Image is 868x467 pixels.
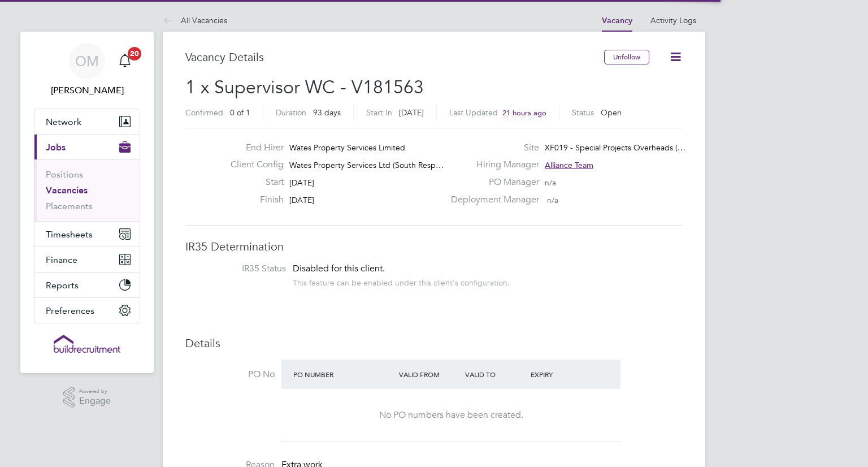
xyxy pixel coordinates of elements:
[63,387,111,408] a: Powered byEngage
[34,247,140,272] button: Finance
[185,50,604,64] h3: Vacancy Details
[34,43,140,97] a: OM[PERSON_NAME]
[46,201,93,211] a: Placements
[293,263,385,274] span: Disabled for this client.
[396,364,462,384] div: Valid From
[34,222,140,247] button: Timesheets
[601,107,622,118] span: Open
[34,298,140,323] button: Preferences
[79,387,111,396] span: Powered by
[293,409,609,421] div: No PO numbers have been created.
[313,107,341,118] span: 93 days
[528,364,594,384] div: Expiry
[444,142,539,154] label: Site
[46,169,83,180] a: Positions
[289,142,405,153] span: Wates Property Services Limited
[462,364,528,384] div: Valid To
[46,229,93,240] span: Timesheets
[444,194,539,206] label: Deployment Manager
[276,107,306,118] label: Duration
[163,15,227,25] a: All Vacancies
[197,263,286,275] label: IR35 Status
[222,176,284,188] label: Start
[444,176,539,188] label: PO Manager
[650,15,696,25] a: Activity Logs
[222,194,284,206] label: Finish
[34,159,140,221] div: Jobs
[79,396,111,406] span: Engage
[545,142,685,153] span: XF019 - Special Projects Overheads (…
[34,109,140,134] button: Network
[34,84,140,97] span: Odran McCarthy
[502,108,546,118] span: 21 hours ago
[230,107,250,118] span: 0 of 1
[185,369,275,380] label: PO No
[449,107,498,118] label: Last Updated
[46,254,77,265] span: Finance
[185,107,223,118] label: Confirmed
[545,178,556,188] span: n/a
[289,178,314,188] span: [DATE]
[128,47,141,60] span: 20
[114,43,136,79] a: 20
[20,32,154,373] nav: Main navigation
[75,54,99,68] span: OM
[34,273,140,297] button: Reports
[54,335,120,353] img: buildrec-logo-retina.png
[46,185,88,196] a: Vacancies
[34,135,140,159] button: Jobs
[34,335,140,353] a: Go to home page
[289,195,314,205] span: [DATE]
[222,159,284,171] label: Client Config
[46,305,94,316] span: Preferences
[46,116,81,127] span: Network
[289,160,444,170] span: Wates Property Services Ltd (South Resp…
[366,107,392,118] label: Start In
[399,107,424,118] span: [DATE]
[185,76,424,98] span: 1 x Supervisor WC - V181563
[293,275,510,288] div: This feature can be enabled under this client's configuration.
[185,239,683,254] h3: IR35 Determination
[290,364,396,384] div: PO Number
[222,142,284,154] label: End Hirer
[46,280,79,291] span: Reports
[547,195,558,205] span: n/a
[572,107,594,118] label: Status
[602,16,632,25] a: Vacancy
[185,336,683,351] h3: Details
[604,50,649,64] button: Unfollow
[444,159,539,171] label: Hiring Manager
[545,160,593,170] span: Alliance Team
[46,142,66,153] span: Jobs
